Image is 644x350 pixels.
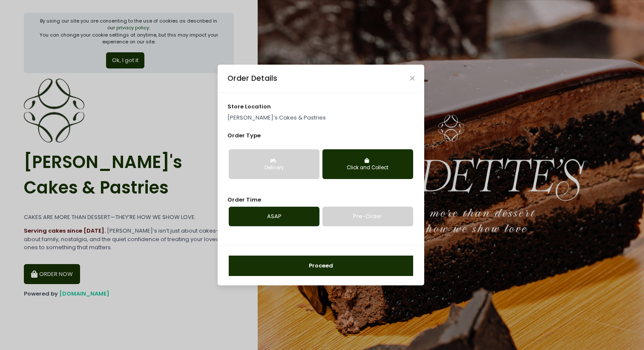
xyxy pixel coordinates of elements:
button: Click and Collect [322,149,413,179]
a: Pre-Order [322,207,413,226]
div: Order Details [227,73,277,84]
a: ASAP [229,207,319,226]
button: Proceed [229,256,413,276]
span: Order Time [227,196,261,204]
p: [PERSON_NAME]’s Cakes & Pastries [227,114,415,122]
button: Close [410,76,414,80]
button: Delivery [229,149,319,179]
span: store location [227,102,271,111]
span: Order Type [227,131,261,139]
div: Click and Collect [328,164,407,172]
div: Delivery [235,164,313,172]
